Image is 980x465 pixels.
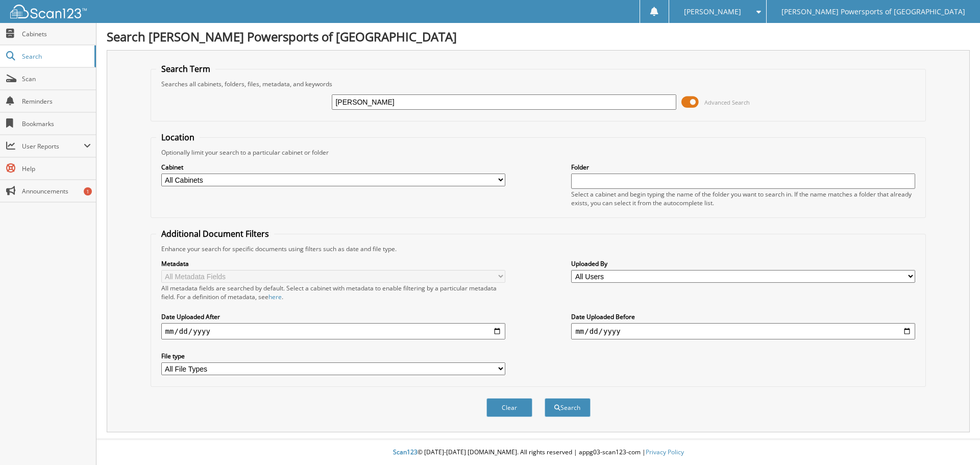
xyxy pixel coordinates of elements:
div: © [DATE]-[DATE] [DOMAIN_NAME]. All rights reserved | appg03-scan123-com | [96,440,980,465]
span: [PERSON_NAME] [684,9,741,15]
button: Clear [486,398,532,417]
div: Optionally limit your search to a particular cabinet or folder [156,148,921,157]
label: Date Uploaded After [161,312,505,321]
iframe: Chat Widget [929,416,980,465]
legend: Location [156,132,200,143]
label: Date Uploaded Before [571,312,915,321]
img: scan123-logo-white.svg [10,5,87,18]
span: [PERSON_NAME] Powersports of [GEOGRAPHIC_DATA] [781,9,965,15]
a: here [268,292,282,301]
span: Reminders [22,97,91,106]
label: Metadata [161,259,505,268]
span: User Reports [22,142,84,151]
label: Folder [571,163,915,172]
div: Searches all cabinets, folders, files, metadata, and keywords [156,80,921,88]
label: Cabinet [161,163,505,172]
span: Bookmarks [22,119,91,128]
span: Scan123 [393,448,418,456]
h1: Search [PERSON_NAME] Powersports of [GEOGRAPHIC_DATA] [107,28,970,45]
button: Search [545,398,591,417]
label: File type [161,352,505,360]
legend: Additional Document Filters [156,228,274,239]
span: Search [22,52,89,61]
div: 1 [84,187,92,195]
span: Cabinets [22,30,91,38]
div: Enhance your search for specific documents using filters such as date and file type. [156,244,921,253]
div: All metadata fields are searched by default. Select a cabinet with metadata to enable filtering b... [161,284,505,301]
label: Uploaded By [571,259,915,268]
span: Scan [22,75,91,83]
div: Select a cabinet and begin typing the name of the folder you want to search in. If the name match... [571,190,915,207]
legend: Search Term [156,63,215,75]
span: Announcements [22,187,91,195]
span: Help [22,164,91,173]
input: end [571,323,915,339]
span: Advanced Search [704,99,750,106]
input: start [161,323,505,339]
a: Privacy Policy [646,448,684,456]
